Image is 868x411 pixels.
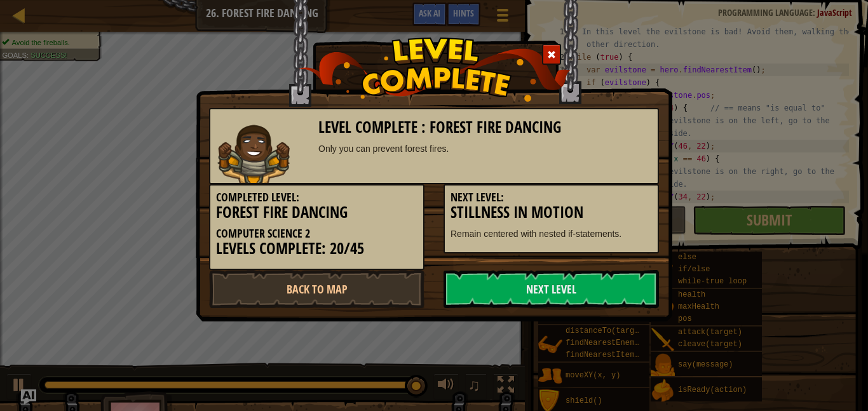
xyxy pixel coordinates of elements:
[216,227,417,240] h5: Computer Science 2
[216,240,417,257] h3: Levels Complete: 20/45
[298,37,571,102] img: level_complete.png
[209,270,424,308] a: Back to Map
[318,142,652,155] div: Only you can prevent forest fires.
[216,204,417,221] h3: Forest Fire Dancing
[318,119,652,136] h3: Level Complete : Forest Fire Dancing
[451,204,652,221] h3: Stillness in Motion
[444,270,659,308] a: Next Level
[217,125,290,183] img: raider.png
[216,191,417,204] h5: Completed Level:
[451,191,652,204] h5: Next Level:
[451,227,652,240] p: Remain centered with nested if-statements.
